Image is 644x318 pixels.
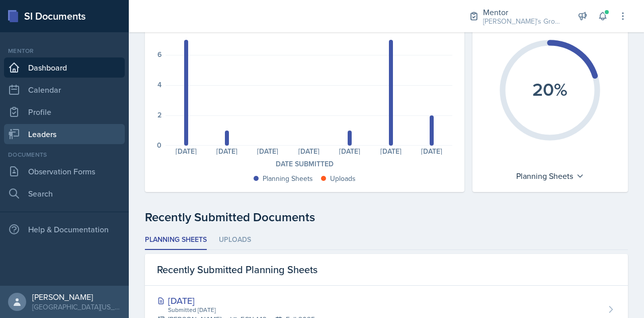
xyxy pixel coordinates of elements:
[219,230,251,250] li: Uploads
[157,111,162,118] div: 2
[4,102,125,122] a: Profile
[32,292,121,302] div: [PERSON_NAME]
[288,148,329,155] div: [DATE]
[4,80,125,100] a: Calendar
[483,6,563,18] div: Mentor
[157,51,162,58] div: 6
[4,183,125,204] a: Search
[330,148,370,155] div: [DATE]
[263,173,313,184] div: Planning Sheets
[511,168,589,184] div: Planning Sheets
[167,305,315,314] div: Submitted [DATE]
[248,148,288,155] div: [DATE]
[4,150,125,159] div: Documents
[532,76,568,102] text: 20%
[32,302,121,312] div: [GEOGRAPHIC_DATA][US_STATE] in [GEOGRAPHIC_DATA]
[483,16,563,27] div: [PERSON_NAME]'s Groups / Fall 2025
[145,254,628,286] div: Recently Submitted Planning Sheets
[145,230,207,250] li: Planning Sheets
[370,148,411,155] div: [DATE]
[4,219,125,239] div: Help & Documentation
[411,148,452,155] div: [DATE]
[4,161,125,181] a: Observation Forms
[206,148,247,155] div: [DATE]
[157,142,162,149] div: 0
[4,57,125,78] a: Dashboard
[4,46,125,55] div: Mentor
[157,294,315,307] div: [DATE]
[145,208,628,226] div: Recently Submitted Documents
[157,159,452,169] div: Date Submitted
[4,124,125,144] a: Leaders
[157,81,162,88] div: 4
[166,148,206,155] div: [DATE]
[330,173,356,184] div: Uploads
